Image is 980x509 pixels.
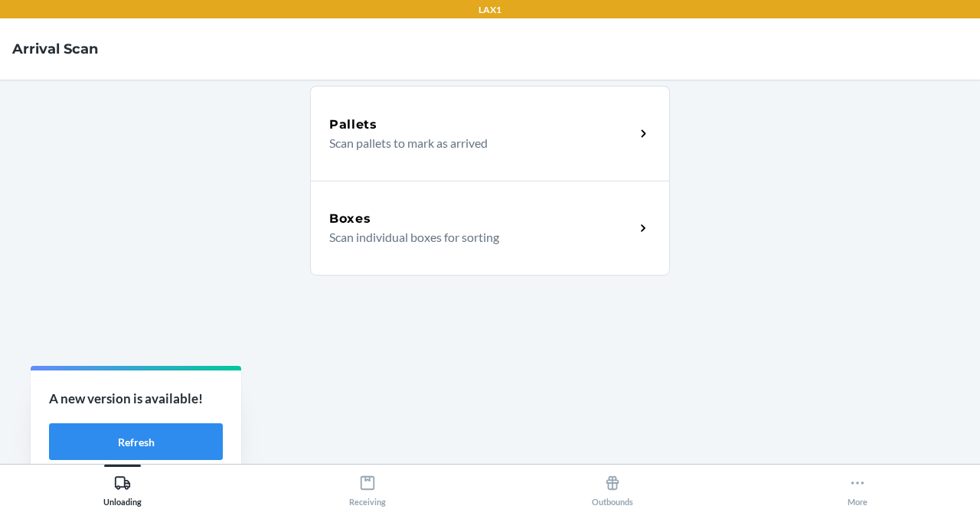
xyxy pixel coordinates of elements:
h5: Pallets [329,116,377,134]
p: Scan individual boxes for sorting [329,228,622,246]
div: Receiving [349,468,386,507]
button: Refresh [49,423,223,460]
div: More [848,468,867,507]
div: Outbounds [592,468,633,507]
button: Outbounds [490,465,735,507]
button: Receiving [245,465,490,507]
p: Scan pallets to mark as arrived [329,134,622,152]
button: More [735,465,980,507]
a: PalletsScan pallets to mark as arrived [310,86,670,181]
p: LAX1 [479,3,501,17]
a: BoxesScan individual boxes for sorting [310,181,670,276]
p: A new version is available! [49,389,223,409]
div: Unloading [103,468,142,507]
h4: Arrival Scan [12,39,98,59]
h5: Boxes [329,210,371,228]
